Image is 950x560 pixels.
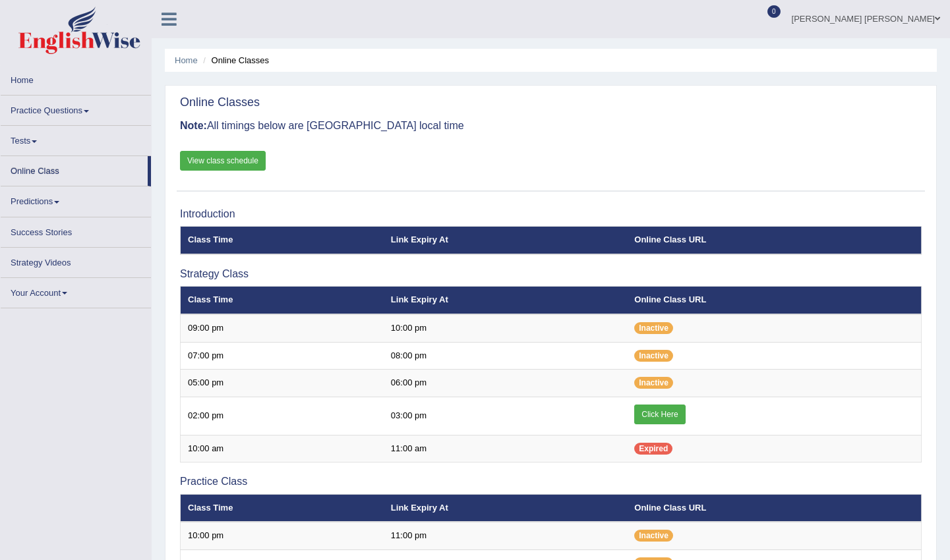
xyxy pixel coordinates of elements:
[180,96,260,109] h2: Online Classes
[180,208,922,220] h3: Introduction
[384,342,627,370] td: 08:00 pm
[627,227,921,254] th: Online Class URL
[384,287,627,314] th: Link Expiry At
[767,5,781,18] span: 0
[384,494,627,522] th: Link Expiry At
[181,435,384,462] td: 10:00 am
[180,120,922,132] h3: All timings below are [GEOGRAPHIC_DATA] local time
[384,314,627,342] td: 10:00 pm
[180,268,922,280] h3: Strategy Class
[634,350,673,362] span: Inactive
[175,55,198,65] a: Home
[1,156,148,182] a: Online Class
[384,522,627,549] td: 11:00 pm
[1,96,151,121] a: Practice Questions
[634,443,672,455] span: Expired
[181,494,384,522] th: Class Time
[634,405,685,424] a: Click Here
[1,65,151,91] a: Home
[1,126,151,152] a: Tests
[180,120,207,131] b: Note:
[181,287,384,314] th: Class Time
[181,397,384,435] td: 02:00 pm
[180,151,266,171] a: View class schedule
[384,370,627,397] td: 06:00 pm
[181,342,384,370] td: 07:00 pm
[181,227,384,254] th: Class Time
[634,377,673,389] span: Inactive
[1,217,151,243] a: Success Stories
[180,476,922,488] h3: Practice Class
[181,522,384,549] td: 10:00 pm
[627,494,921,522] th: Online Class URL
[1,248,151,273] a: Strategy Videos
[1,278,151,304] a: Your Account
[627,287,921,314] th: Online Class URL
[384,435,627,462] td: 11:00 am
[1,186,151,212] a: Predictions
[181,314,384,342] td: 09:00 pm
[634,530,673,542] span: Inactive
[200,54,269,67] li: Online Classes
[384,227,627,254] th: Link Expiry At
[181,370,384,397] td: 05:00 pm
[384,397,627,435] td: 03:00 pm
[634,322,673,334] span: Inactive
